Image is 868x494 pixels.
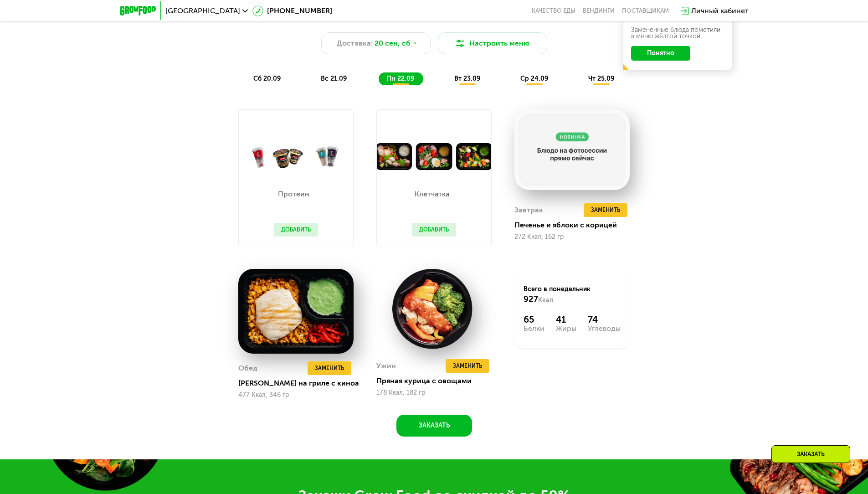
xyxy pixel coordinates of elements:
[253,75,281,82] span: сб 20.09
[520,75,548,82] span: ср 24.09
[588,75,614,82] span: чт 25.09
[453,361,482,370] span: Заменить
[321,75,347,82] span: вс 21.09
[631,27,724,40] div: Заменённые блюда пометили в меню жёлтой точкой.
[588,314,621,325] div: 74
[315,364,344,373] span: Заменить
[376,376,499,386] div: Пряная курица с овощами
[524,314,544,325] div: 65
[514,221,637,230] div: Печенье и яблоки с корицей
[631,46,690,61] button: Понятно
[524,285,621,305] div: Всего в понедельник
[691,5,749,16] div: Личный кабинет
[438,32,547,54] button: Настроить меню
[274,190,313,198] p: Протеин
[454,75,480,82] span: вт 23.09
[771,445,850,463] div: Заказать
[532,7,575,15] a: Качество еды
[524,325,544,332] div: Белки
[446,359,489,373] button: Заменить
[583,7,615,15] a: Вендинги
[591,206,620,215] span: Заменить
[238,379,361,388] div: [PERSON_NAME] на гриле с киноа
[584,203,627,217] button: Заменить
[238,361,257,375] div: Обед
[252,5,332,16] a: [PHONE_NUMBER]
[387,75,414,82] span: пн 22.09
[274,223,318,237] button: Добавить
[524,294,538,304] span: 927
[376,359,396,373] div: Ужин
[337,38,373,49] span: Доставка:
[412,223,456,237] button: Добавить
[165,7,240,15] span: [GEOGRAPHIC_DATA]
[556,314,576,325] div: 41
[556,325,576,332] div: Жиры
[514,203,543,217] div: Завтрак
[514,233,630,241] div: 272 Ккал, 162 гр
[396,415,472,437] button: Заказать
[375,38,411,49] span: 20 сен, сб
[412,190,452,198] p: Клетчатка
[588,325,621,332] div: Углеводы
[538,296,553,304] span: Ккал
[376,389,492,396] div: 178 Ккал, 182 гр
[238,391,354,399] div: 477 Ккал, 346 гр
[622,7,669,15] div: поставщикам
[308,361,351,375] button: Заменить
